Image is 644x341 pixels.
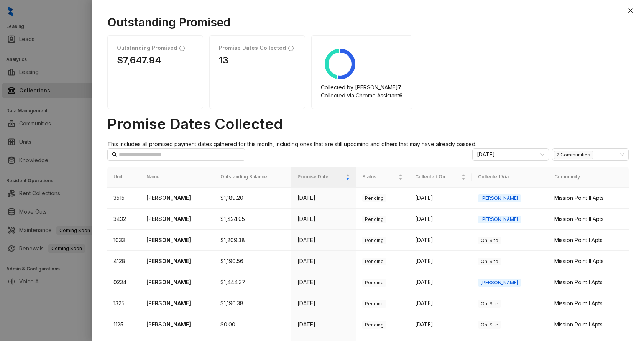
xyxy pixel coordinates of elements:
span: Pending [362,321,386,329]
th: Community [548,167,629,187]
span: Collected via Chrome Assistant [321,92,399,99]
span: This includes all promised payment dates gathered for this month, including ones that are still u... [107,141,476,147]
td: [DATE] [291,314,356,335]
td: [DATE] [409,251,472,272]
div: Mission Point II Apts [554,194,623,202]
div: Mission Point I Apts [554,299,623,308]
span: Collected On [415,173,460,181]
td: $1,424.05 [214,209,291,230]
td: 3432 [107,209,140,230]
div: Mission Point I Apts [554,320,623,329]
td: [DATE] [291,188,356,209]
span: Pending [362,237,386,244]
td: [DATE] [291,272,356,293]
th: Collected Via [472,167,548,187]
span: September 2025 [477,149,544,160]
td: $1,190.56 [214,251,291,272]
span: Promise Date [297,173,343,181]
td: [DATE] [409,209,472,230]
th: Collected On [409,167,472,187]
span: On-Site [478,321,501,329]
h1: Promise Dates Collected [107,115,629,133]
td: $1,209.38 [214,230,291,251]
td: $1,190.38 [214,293,291,314]
p: [PERSON_NAME] [146,257,208,265]
td: [DATE] [291,293,356,314]
td: [DATE] [291,209,356,230]
td: [DATE] [409,188,472,209]
div: Mission Point I Apts [554,278,623,287]
td: [DATE] [409,293,472,314]
button: Close [626,6,635,15]
span: Pending [362,194,386,202]
g: Collected by Kelsey: 7 [338,49,355,79]
span: Status [362,173,397,181]
td: 3515 [107,188,140,209]
div: Mission Point II Apts [554,215,623,223]
span: search [112,152,117,157]
span: Pending [362,279,386,287]
span: close [628,7,634,13]
p: [PERSON_NAME] [146,278,208,287]
strong: 7 [398,84,401,91]
span: Pending [362,216,386,223]
h1: Promise Dates Collected [219,45,286,51]
th: Unit [107,167,140,187]
span: On-Site [478,258,501,265]
th: Name [140,167,214,187]
td: $0.00 [214,314,291,335]
div: Mission Point II Apts [554,257,623,265]
h1: 13 [219,54,296,66]
td: $1,444.37 [214,272,291,293]
p: [PERSON_NAME] [146,299,208,308]
span: info-circle [179,45,185,51]
td: 4128 [107,251,140,272]
td: 0234 [107,272,140,293]
td: [DATE] [409,272,472,293]
h1: Outstanding Promised [107,15,629,29]
td: $1,189.20 [214,188,291,209]
td: [DATE] [291,251,356,272]
td: [DATE] [291,230,356,251]
span: Pending [362,258,386,265]
span: Collected by [PERSON_NAME] [321,84,398,91]
th: Status [356,167,409,187]
span: info-circle [288,45,294,51]
span: On-Site [478,237,501,244]
h1: $7,647.94 [117,54,194,66]
div: Mission Point I Apts [554,236,623,244]
span: On-Site [478,300,501,308]
p: [PERSON_NAME] [146,236,208,244]
span: [PERSON_NAME] [478,216,521,223]
strong: 6 [399,92,403,99]
p: [PERSON_NAME] [146,320,208,329]
span: [PERSON_NAME] [478,279,521,287]
th: Outstanding Balance [214,167,291,187]
span: [PERSON_NAME] [478,194,521,202]
td: 1125 [107,314,140,335]
p: [PERSON_NAME] [146,215,208,223]
td: 1033 [107,230,140,251]
h1: Outstanding Promised [117,45,177,51]
span: Pending [362,300,386,308]
td: [DATE] [409,314,472,335]
td: [DATE] [409,230,472,251]
span: 2 Communities [554,151,593,159]
td: 1325 [107,293,140,314]
p: [PERSON_NAME] [146,194,208,202]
